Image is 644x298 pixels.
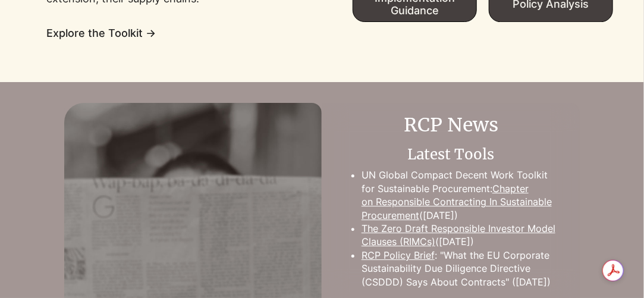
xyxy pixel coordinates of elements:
a: RCP Policy Brief [362,249,435,261]
p: UN Global Compact Decent Work Toolkit for Sustainable Procurement: ([DATE]) [362,168,557,222]
a: Explore the Toolkit → [46,27,156,39]
a: The Zero Draft Responsible Investor Model Clauses (RIMCs) [362,222,555,247]
a: Chapter on Responsible Contracting In Sustainable Procurement [362,183,552,221]
a: [DATE] [439,236,470,247]
p: ( [362,222,557,249]
h2: RCP News [344,112,557,139]
a: : "What the EU Corporate Sustainability Due Diligence Directive (CSDDD) Says About Contracts" ([D... [362,249,551,288]
a: ) [470,236,474,247]
h3: Latest Tools [344,145,557,165]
